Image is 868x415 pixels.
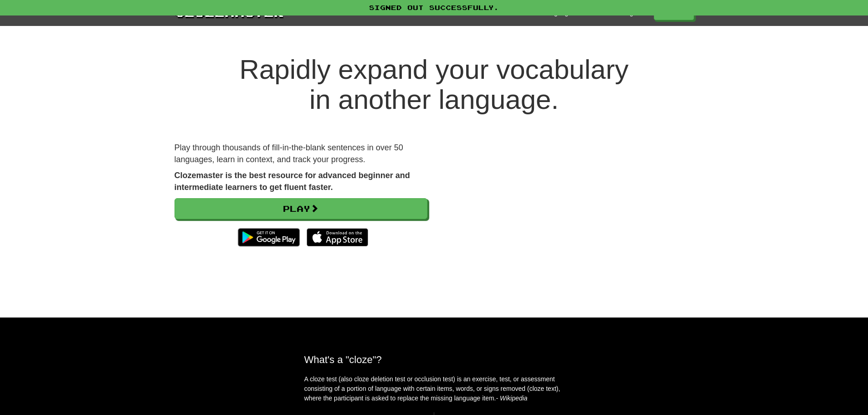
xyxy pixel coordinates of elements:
h2: What's a "cloze"? [304,354,564,365]
p: A cloze test (also cloze deletion test or occlusion test) is an exercise, test, or assessment con... [304,374,564,403]
strong: Clozemaster is the best resource for advanced beginner and intermediate learners to get fluent fa... [175,171,410,192]
em: - Wikipedia [496,395,528,402]
p: Play through thousands of fill-in-the-blank sentences in over 50 languages, learn in context, and... [175,142,427,165]
a: Play [175,198,427,219]
img: Get it on Google Play [233,224,304,251]
img: Download_on_the_App_Store_Badge_US-UK_135x40-25178aeef6eb6b83b96f5f2d004eda3bffbb37122de64afbaef7... [307,228,368,246]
